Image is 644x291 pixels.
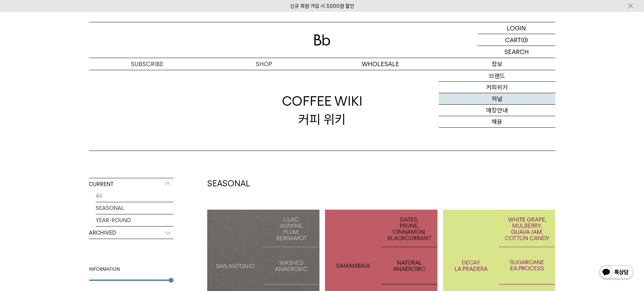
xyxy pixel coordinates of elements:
[290,3,354,9] a: 신규 회원 가입 시 3,000원 할인
[89,266,173,273] div: INFORMATION
[89,227,173,239] p: ARCHIVED
[439,58,555,70] p: 정보
[322,58,439,70] p: WHOLESALE
[96,202,173,214] a: SEASONAL
[439,116,555,128] a: 채용
[89,178,173,190] p: CURRENT
[439,82,555,93] a: 커피위키
[478,22,555,34] a: LOGIN
[282,92,362,128] div: 커피 위키
[439,70,555,82] a: 브랜드
[207,178,555,189] h2: SEASONAL
[206,58,322,70] a: SHOP
[96,214,173,226] a: YEAR-ROUND
[89,58,206,70] a: SUBSCRIBE
[282,92,362,110] span: COFFEE WIKI
[478,34,555,46] a: CART (0)
[599,265,634,281] img: 카카오톡 채널 1:1 채팅 버튼
[439,93,555,105] a: 저널
[439,105,555,116] a: 매장안내
[521,34,528,46] p: (0)
[507,22,526,34] p: LOGIN
[504,46,529,58] p: SEARCH
[314,34,330,46] img: 로고
[505,34,521,46] p: CART
[96,190,173,202] a: All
